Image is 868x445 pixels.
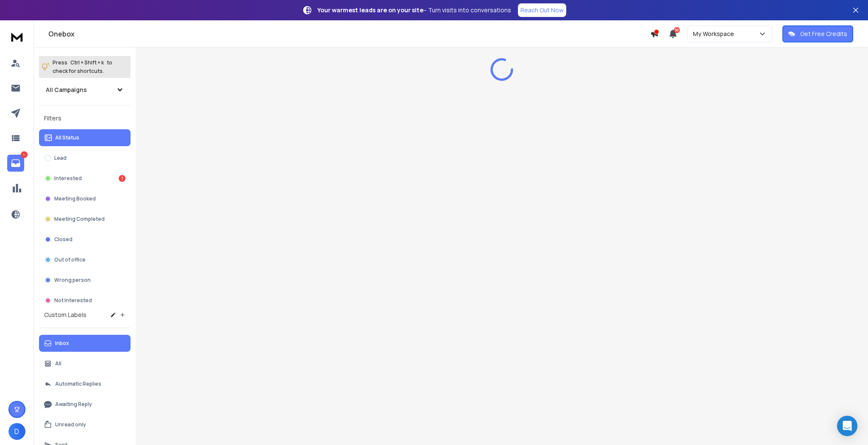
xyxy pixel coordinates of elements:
[54,195,96,202] p: Meeting Booked
[119,175,125,182] div: 1
[55,401,92,408] p: Awaiting Reply
[39,112,131,124] h3: Filters
[69,58,105,67] span: Ctrl + Shift + k
[800,30,847,38] p: Get Free Credits
[54,277,91,284] p: Wrong person
[39,251,131,268] button: Out of office
[39,375,131,392] button: Automatic Replies
[39,272,131,289] button: Wrong person
[39,335,131,352] button: Inbox
[54,216,105,222] p: Meeting Completed
[21,151,28,158] p: 1
[54,236,72,243] p: Closed
[782,25,853,42] button: Get Free Credits
[46,86,87,94] h1: All Campaigns
[8,423,25,440] button: D
[54,155,67,161] p: Lead
[39,129,131,146] button: All Status
[55,421,86,428] p: Unread only
[39,170,131,187] button: Interested1
[39,150,131,167] button: Lead
[7,155,24,172] a: 1
[39,231,131,248] button: Closed
[39,396,131,413] button: Awaiting Reply
[39,355,131,372] button: All
[55,340,69,347] p: Inbox
[55,134,79,141] p: All Status
[317,6,423,14] strong: Your warmest leads are on your site
[39,416,131,433] button: Unread only
[837,416,857,436] div: Open Intercom Messenger
[39,211,131,228] button: Meeting Completed
[317,6,511,14] p: – Turn visits into conversations
[39,81,131,98] button: All Campaigns
[693,30,737,38] p: My Workspace
[674,27,680,33] span: 50
[39,292,131,309] button: Not Interested
[55,381,101,387] p: Automatic Replies
[48,29,650,39] h1: Onebox
[44,311,86,319] h3: Custom Labels
[54,256,86,263] p: Out of office
[518,3,566,17] a: Reach Out Now
[53,58,112,75] p: Press to check for shortcuts.
[54,175,82,182] p: Interested
[54,297,92,304] p: Not Interested
[39,190,131,207] button: Meeting Booked
[55,360,61,367] p: All
[8,29,25,44] img: logo
[520,6,564,14] p: Reach Out Now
